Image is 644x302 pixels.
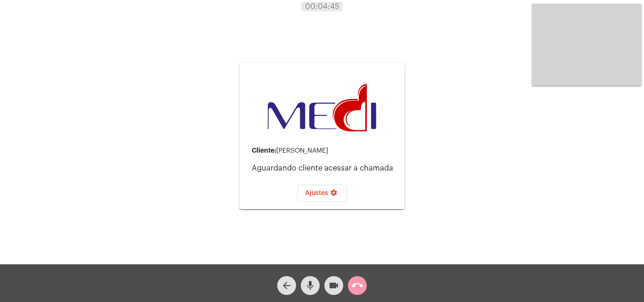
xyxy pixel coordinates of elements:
[328,280,339,291] mat-icon: videocam
[305,3,339,10] span: 00:04:45
[297,185,347,202] button: Ajustes
[305,280,316,291] mat-icon: mic
[352,280,363,291] mat-icon: call_end
[328,189,339,200] mat-icon: settings
[252,147,397,155] div: [PERSON_NAME]
[281,280,292,291] mat-icon: arrow_back
[305,190,339,196] span: Ajustes
[268,84,376,132] img: d3a1b5fa-500b-b90f-5a1c-719c20e9830b.png
[252,164,397,172] p: Aguardando cliente acessar a chamada
[252,147,276,154] strong: Cliente:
